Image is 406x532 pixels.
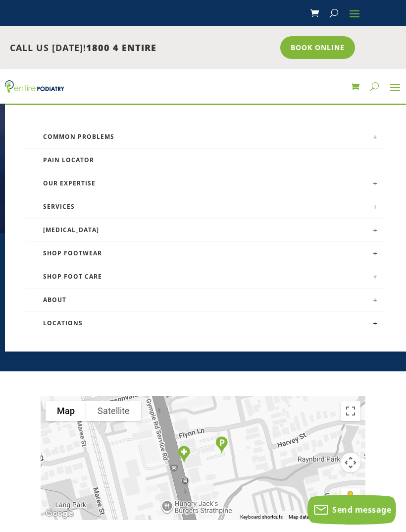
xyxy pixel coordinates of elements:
div: Entire Podiatry Strathpine Clinic [174,442,194,467]
button: Send message [307,495,396,525]
button: Show satellite imagery [86,401,141,421]
a: Pain Locator [25,149,386,172]
a: Book Online [280,36,355,59]
span: Send message [332,504,391,515]
button: Toggle fullscreen view [341,401,360,421]
p: CALL US [DATE]! [10,42,273,55]
span: Map data ©2025 Google [289,514,343,520]
a: About [25,289,386,312]
a: Click to see this area on Google Maps [43,507,76,520]
a: Common Problems [25,125,386,149]
button: Keyboard shortcuts [240,514,283,521]
button: Drag Pegman onto the map to open Street View [341,488,360,508]
button: Map camera controls [341,453,360,473]
a: Shop Footwear [25,242,386,265]
a: Services [25,195,386,219]
a: Locations [25,312,386,335]
div: Parking [211,432,232,458]
span: 1800 4 ENTIRE [86,42,156,54]
a: [MEDICAL_DATA] [25,219,386,242]
a: Our Expertise [25,172,386,195]
a: Shop Foot Care [25,265,386,289]
button: Show street map [46,401,86,421]
img: Google [43,507,76,520]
